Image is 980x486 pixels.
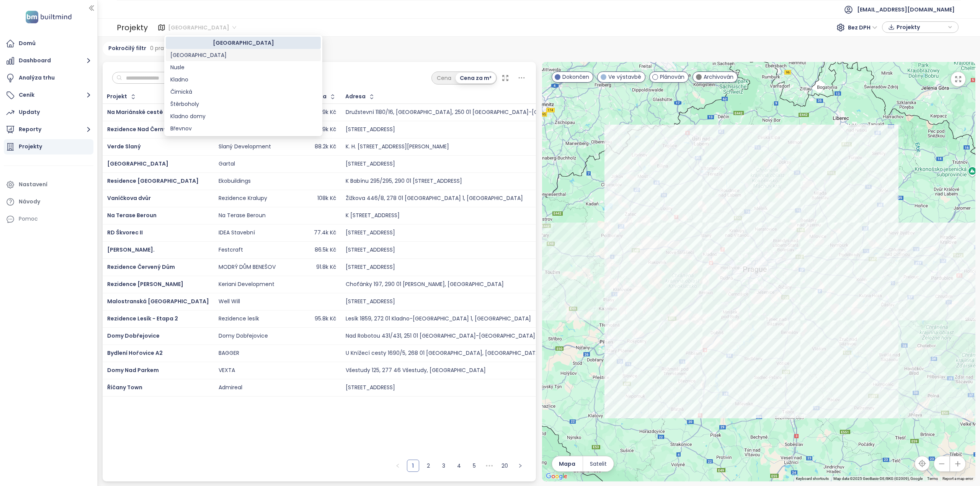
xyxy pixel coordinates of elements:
[166,98,321,110] div: Štěrboholy
[4,211,93,227] div: Pomoc
[346,367,486,374] div: Všestudy 125, 277 46 Všestudy, [GEOGRAPHIC_DATA]
[107,349,163,357] span: Bydlení Hořovice A2
[346,161,395,167] div: [STREET_ADDRESS]
[544,471,569,481] a: Open this area in Google Maps (opens a new window)
[166,49,321,61] div: Praha
[346,229,395,236] div: [STREET_ADDRESS]
[19,142,42,151] div: Projekty
[219,195,267,202] div: Rezidence Kralupy
[407,460,419,471] a: 1
[166,37,321,49] div: Středočeský kraj
[107,177,199,185] a: Residence [GEOGRAPHIC_DATA]
[4,36,93,51] a: Domů
[544,471,569,481] img: Google
[407,460,419,472] li: 1
[107,280,183,288] a: Rezidence [PERSON_NAME]
[170,112,316,120] div: Kladno domy
[499,460,511,472] li: 20
[897,21,946,33] span: Projekty
[219,350,239,357] div: BAGGER
[170,75,316,84] div: Kladno
[19,73,55,83] div: Analýza trhu
[107,315,178,322] a: Rezidence Lesík - Etapa 2
[107,229,143,236] span: RD Škvorec II
[346,281,504,288] div: Choťánky 197, 290 01 [PERSON_NAME], [GEOGRAPHIC_DATA]
[219,161,235,167] div: Gartal
[4,194,93,210] a: Návody
[107,143,141,150] a: Verde Slaný
[107,194,151,202] span: Vaníčkova dvůr
[422,460,434,472] li: 2
[316,264,336,271] div: 91.8k Kč
[168,22,236,33] span: Středočeský kraj
[346,315,531,322] div: Lesík 1859, 272 01 Kladno-[GEOGRAPHIC_DATA] 1, [GEOGRAPHIC_DATA]
[518,463,523,468] span: right
[219,315,259,322] div: Rezidence lesík
[942,476,973,481] a: Report a map error
[107,332,160,340] span: Domy Dobřejovice
[346,384,395,391] div: [STREET_ADDRESS]
[107,384,142,391] a: Říčany Town
[166,73,321,86] div: Kladno
[219,247,243,254] div: Festcraft
[514,460,526,472] li: Následující strana
[345,94,366,99] div: Adresa
[590,460,607,468] span: Satelit
[346,333,657,340] div: Nad Robotou 431/431, 251 01 [GEOGRAPHIC_DATA]-[GEOGRAPHIC_DATA] u [GEOGRAPHIC_DATA], [GEOGRAPHIC_...
[314,229,336,236] div: 77.4k Kč
[318,109,336,116] div: 139k Kč
[4,53,93,68] button: Dashboard
[219,178,251,185] div: Ekobuildings
[315,315,336,322] div: 95.8k Kč
[170,51,316,59] div: [GEOGRAPHIC_DATA]
[107,211,157,219] a: Na Terase Beroun
[219,384,242,391] div: Admireal
[170,39,316,47] div: [GEOGRAPHIC_DATA]
[583,456,614,471] button: Satelit
[552,456,583,471] button: Mapa
[559,460,575,468] span: Mapa
[219,264,276,271] div: MODRÝ DŮM BENEŠOV
[660,73,684,81] span: Plánován
[315,247,336,254] div: 86.5k Kč
[704,73,733,81] span: Archivován
[170,88,316,96] div: Čimická
[166,86,321,98] div: Čimická
[317,195,336,202] div: 108k Kč
[219,333,268,340] div: Domy Dobřejovice
[514,460,526,472] button: right
[346,195,523,202] div: Žižkova 446/8, 278 01 [GEOGRAPHIC_DATA] 1, [GEOGRAPHIC_DATA]
[107,125,186,133] a: Rezidence Nad Černými lesy
[219,212,266,219] div: Na Terase Beroun
[107,263,175,271] a: Rezidence Červený Dům
[19,214,38,224] div: Pomoc
[469,460,480,471] a: 5
[107,108,169,116] span: Na Mariánské cestě II.
[4,139,93,154] a: Projekty
[4,105,93,120] a: Updaty
[19,197,40,206] div: Návody
[4,177,93,192] a: Nastavení
[19,180,47,189] div: Nastavení
[219,281,274,288] div: Keriani Development
[927,476,938,481] a: Terms (opens in new tab)
[166,122,321,135] div: Břevnov
[107,297,209,305] a: Malostranská [GEOGRAPHIC_DATA]
[346,247,395,254] div: [STREET_ADDRESS]
[848,22,877,33] span: Bez DPH
[346,126,395,133] div: [STREET_ADDRESS]
[107,246,155,254] span: [PERSON_NAME].
[19,39,36,48] div: Domů
[453,460,465,472] li: 4
[433,73,456,83] div: Cena
[346,178,462,185] div: K Babínu 295/295, 290 01 [STREET_ADDRESS]
[150,44,176,52] span: 0 pravidel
